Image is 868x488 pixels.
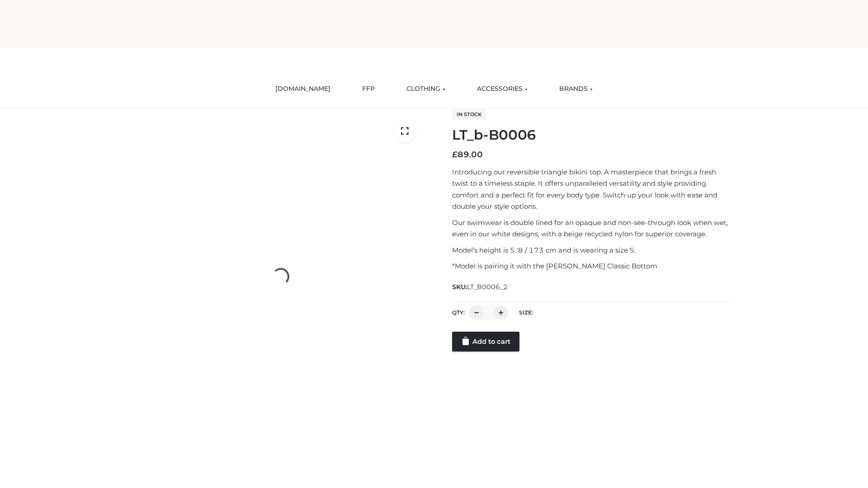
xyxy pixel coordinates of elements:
label: QTY: [452,309,465,316]
p: Our swimwear is double lined for an opaque and non-see-through look when wet, even in our white d... [452,217,734,240]
p: Introducing our reversible triangle bikini top. A masterpiece that brings a fresh twist to a time... [452,166,734,212]
span: In stock [452,109,486,120]
h1: LT_b-B0006 [452,127,734,143]
a: CLOTHING [400,79,452,99]
a: FFP [355,79,382,99]
span: LT_B0006_2 [467,283,508,291]
a: BRANDS [552,79,599,99]
a: ACCESSORIES [470,79,534,99]
bdi: 89.00 [452,150,483,160]
span: SKU: [452,282,509,292]
a: Add to cart [452,332,519,352]
p: *Model is pairing it with the [PERSON_NAME] Classic Bottom [452,260,734,272]
p: Model’s height is 5 ‘8 / 173 cm and is wearing a size S. [452,244,734,256]
label: Size: [519,309,533,316]
a: [DOMAIN_NAME] [269,79,337,99]
span: £ [452,150,458,160]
